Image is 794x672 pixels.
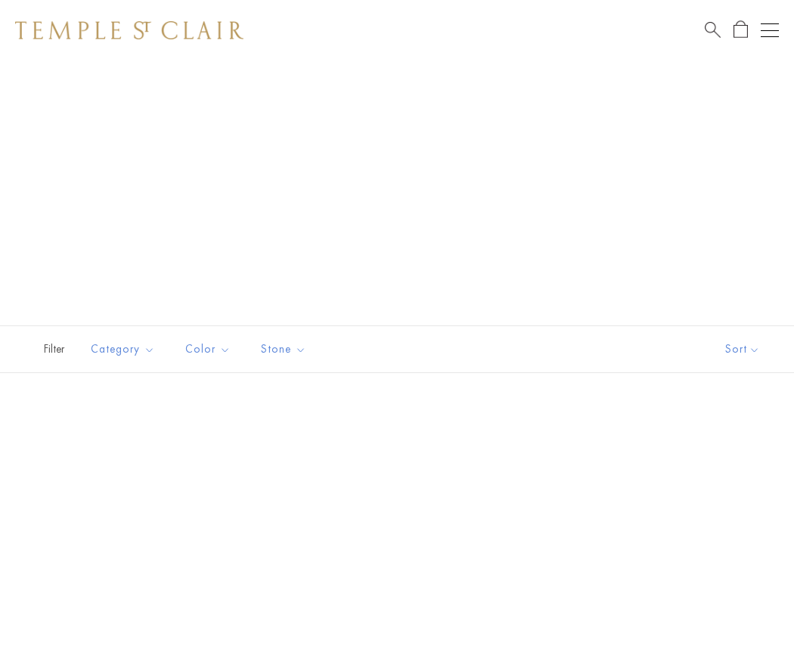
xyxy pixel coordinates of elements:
[79,332,166,366] button: Category
[705,20,721,39] a: Search
[761,21,779,39] button: Open navigation
[83,340,166,359] span: Category
[253,340,318,359] span: Stone
[174,332,242,366] button: Color
[15,21,243,39] img: Temple St. Clair
[250,332,318,366] button: Stone
[178,340,242,359] span: Color
[691,326,794,372] button: Show sort by
[734,20,748,39] a: Open Shopping Bag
